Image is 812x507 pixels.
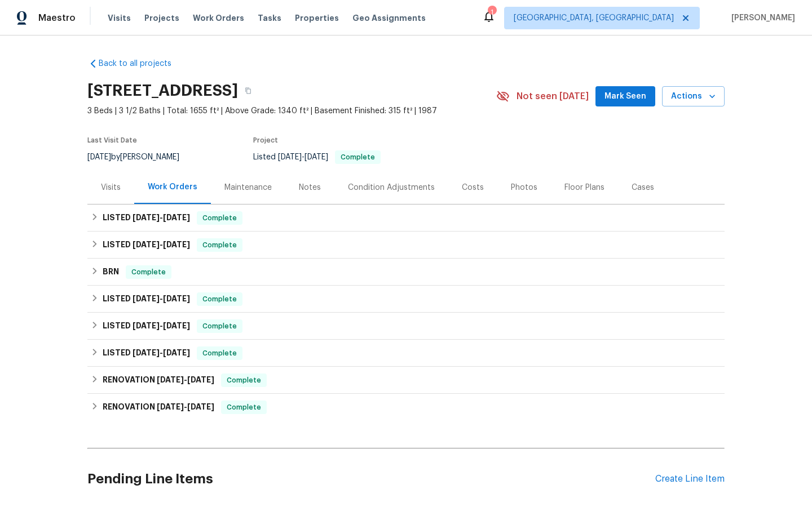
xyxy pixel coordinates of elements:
[133,349,160,357] span: [DATE]
[336,154,379,161] span: Complete
[222,402,266,413] span: Complete
[87,394,725,421] div: RENOVATION [DATE]-[DATE]Complete
[87,286,725,313] div: LISTED [DATE]-[DATE]Complete
[133,241,190,248] span: -
[193,12,244,24] span: Work Orders
[133,214,160,221] span: [DATE]
[258,14,281,22] span: Tasks
[87,259,725,286] div: BRN Complete
[133,214,190,221] span: -
[163,214,190,221] span: [DATE]
[348,182,435,193] div: Condition Adjustments
[198,321,241,332] span: Complete
[198,348,241,359] span: Complete
[157,376,184,384] span: [DATE]
[604,90,646,104] span: Mark Seen
[103,346,190,360] h6: LISTED
[299,182,321,193] div: Notes
[238,81,258,101] button: Copy Address
[87,153,111,161] span: [DATE]
[103,265,119,279] h6: BRN
[163,241,190,248] span: [DATE]
[87,85,238,96] h2: [STREET_ADDRESS]
[87,150,193,164] div: by [PERSON_NAME]
[87,105,496,117] span: 3 Beds | 3 1/2 Baths | Total: 1655 ft² | Above Grade: 1340 ft² | Basement Finished: 315 ft² | 1987
[488,7,496,18] div: 1
[87,204,725,232] div: LISTED [DATE]-[DATE]Complete
[662,86,725,107] button: Actions
[278,153,328,161] span: -
[133,349,190,357] span: -
[87,232,725,259] div: LISTED [DATE]-[DATE]Complete
[352,12,426,24] span: Geo Assignments
[133,295,190,303] span: -
[133,241,160,248] span: [DATE]
[38,12,76,24] span: Maestro
[187,376,214,384] span: [DATE]
[103,292,190,306] h6: LISTED
[224,182,272,193] div: Maintenance
[163,322,190,330] span: [DATE]
[517,91,589,102] span: Not seen [DATE]
[462,182,484,193] div: Costs
[511,182,537,193] div: Photos
[295,12,339,24] span: Properties
[253,153,381,161] span: Listed
[157,376,214,384] span: -
[148,181,197,193] div: Work Orders
[727,12,795,24] span: [PERSON_NAME]
[103,319,190,333] h6: LISTED
[133,322,160,330] span: [DATE]
[157,403,184,411] span: [DATE]
[87,367,725,394] div: RENOVATION [DATE]-[DATE]Complete
[198,293,241,305] span: Complete
[157,403,214,411] span: -
[632,182,654,193] div: Cases
[655,474,725,484] div: Create Line Item
[253,137,278,144] span: Project
[163,295,190,303] span: [DATE]
[127,266,170,278] span: Complete
[304,153,328,161] span: [DATE]
[278,153,302,161] span: [DATE]
[198,212,241,224] span: Complete
[101,182,121,193] div: Visits
[671,90,716,104] span: Actions
[87,58,196,69] a: Back to all projects
[133,295,160,303] span: [DATE]
[87,340,725,367] div: LISTED [DATE]-[DATE]Complete
[187,403,214,411] span: [DATE]
[108,12,131,24] span: Visits
[595,86,655,107] button: Mark Seen
[198,239,241,251] span: Complete
[103,401,214,414] h6: RENOVATION
[514,12,674,24] span: [GEOGRAPHIC_DATA], [GEOGRAPHIC_DATA]
[87,313,725,340] div: LISTED [DATE]-[DATE]Complete
[103,238,190,252] h6: LISTED
[103,373,214,387] h6: RENOVATION
[87,453,655,505] h2: Pending Line Items
[144,12,179,24] span: Projects
[103,211,190,225] h6: LISTED
[564,182,604,193] div: Floor Plans
[133,322,190,330] span: -
[87,137,137,144] span: Last Visit Date
[163,349,190,357] span: [DATE]
[222,375,266,386] span: Complete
